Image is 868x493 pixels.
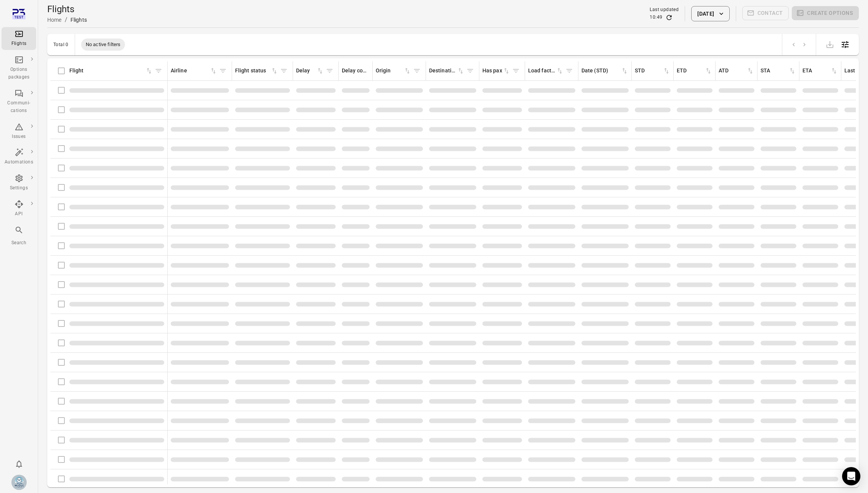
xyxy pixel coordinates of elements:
div: Options packages [5,66,33,81]
div: Sort by STA in ascending order [761,67,796,75]
div: Communi-cations [5,99,33,115]
div: Flights [70,16,87,24]
span: Filter by origin [411,65,423,77]
a: Flights [2,27,36,50]
a: API [2,197,36,220]
button: Notifications [11,456,27,472]
div: Sort by flight status in ascending order [235,67,278,75]
nav: Breadcrumbs [47,15,87,24]
div: Last updated [650,6,679,14]
div: Sort by date (STD) in ascending order [581,67,628,75]
button: Open table configuration [838,37,853,52]
a: Settings [2,171,36,194]
div: Issues [5,133,33,141]
a: Options packages [2,53,36,83]
span: Filter by load factor [564,65,575,77]
div: Search [5,239,33,247]
div: Sort by STD in ascending order [635,67,670,75]
span: Please make a selection to create communications [742,6,789,21]
div: Sort by airline in ascending order [171,67,217,75]
h1: Flights [47,3,87,15]
div: Open Intercom Messenger [842,467,860,485]
div: Sort by origin in ascending order [376,67,411,75]
span: Please make a selection to create an option package [792,6,859,21]
span: Filter by delay [324,65,335,77]
div: API [5,210,33,218]
nav: pagination navigation [788,40,810,50]
div: Sort by destination in ascending order [429,67,464,75]
div: Settings [5,184,33,192]
div: Sort by delay in ascending order [296,67,324,75]
a: Communi-cations [2,86,36,117]
div: Sort by has pax in ascending order [482,67,510,75]
button: Elsa Mjöll [Mjoll Airways] [8,472,30,493]
div: Total 0 [53,42,69,47]
button: Refresh data [665,14,673,21]
div: Delay codes [342,67,369,75]
a: Automations [2,146,36,168]
span: Filter by airline [217,65,229,77]
div: Sort by ETD in ascending order [677,67,712,75]
div: Sort by ATD in ascending order [719,67,754,75]
span: Filter by has pax [510,65,522,77]
li: / [65,15,67,24]
div: Flights [5,40,33,48]
span: Please make a selection to export [822,40,838,48]
button: [DATE] [691,6,729,21]
div: Sort by ETA in ascending order [802,67,838,75]
div: Automations [5,158,33,166]
button: Search [2,223,36,249]
span: Filter by destination [464,65,476,77]
div: 10:49 [650,14,662,21]
div: Sort by flight in ascending order [69,67,153,75]
a: Home [47,17,62,23]
a: Issues [2,120,36,143]
span: No active filters [81,41,125,48]
div: Sort by load factor in ascending order [528,67,564,75]
img: Mjoll-Airways-Logo.webp [11,475,27,490]
span: Filter by flight [153,65,164,77]
span: Filter by flight status [278,65,290,77]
